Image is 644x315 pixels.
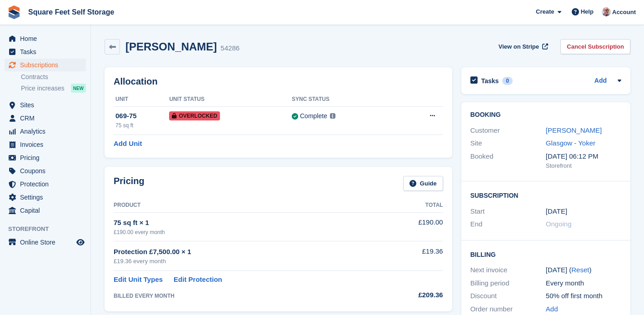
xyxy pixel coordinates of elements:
a: Reset [571,266,589,274]
div: NEW [71,84,86,93]
a: [PERSON_NAME] [546,126,602,134]
a: Glasgow - Yoker [546,139,595,147]
div: 50% off first month [546,291,621,301]
img: icon-info-grey-7440780725fd019a000dd9b08b2336e03edf1995a4989e88bcd33f0948082b44.svg [330,113,335,119]
div: £190.00 every month [114,228,382,236]
h2: [PERSON_NAME] [125,40,217,53]
a: menu [5,99,86,111]
a: Price increases NEW [21,83,86,93]
span: Help [581,7,594,16]
a: menu [5,45,86,58]
span: Home [20,32,75,45]
a: menu [5,191,86,204]
div: £209.36 [382,290,443,300]
span: Storefront [8,225,90,234]
div: Site [470,138,546,149]
div: Customer [470,125,546,136]
div: Booked [470,151,546,170]
div: 75 sq ft × 1 [114,218,382,228]
div: Discount [470,291,546,301]
span: Online Store [20,236,75,249]
a: Edit Unit Types [114,275,163,285]
span: Account [612,8,636,17]
div: Next invoice [470,265,546,275]
a: menu [5,236,86,249]
span: Tasks [20,45,75,58]
a: menu [5,112,86,125]
time: 2024-09-23 00:00:00 UTC [546,206,567,217]
span: Settings [20,191,75,204]
div: [DATE] 06:12 PM [546,151,621,162]
h2: Billing [470,250,621,259]
span: Price increases [21,84,65,93]
a: menu [5,59,86,71]
div: £19.36 every month [114,257,382,266]
a: Add [546,304,558,315]
a: Guide [403,176,443,191]
div: 54286 [220,43,240,54]
div: 75 sq ft [115,121,169,130]
span: Ongoing [546,220,572,228]
a: Add Unit [114,139,142,149]
th: Unit Status [169,92,292,107]
h2: Tasks [481,77,499,85]
a: menu [5,151,86,164]
span: Create [536,7,554,16]
span: Subscriptions [20,59,75,71]
span: Protection [20,178,75,190]
span: Coupons [20,165,75,177]
div: Every month [546,278,621,289]
td: £190.00 [382,212,443,241]
a: menu [5,138,86,151]
h2: Allocation [114,76,443,87]
th: Total [382,198,443,213]
a: Cancel Subscription [560,39,630,54]
div: 0 [502,77,513,85]
div: 069-75 [115,111,169,121]
img: David Greer [602,7,611,16]
span: Invoices [20,138,75,151]
a: Contracts [21,73,86,81]
a: Edit Protection [174,275,222,285]
th: Product [114,198,382,213]
a: Add [594,76,607,86]
a: menu [5,125,86,138]
div: Protection £7,500.00 × 1 [114,247,382,257]
span: Analytics [20,125,75,138]
div: Billing period [470,278,546,289]
a: menu [5,32,86,45]
th: Unit [114,92,169,107]
div: Order number [470,304,546,315]
td: £19.36 [382,241,443,271]
div: Complete [300,111,327,121]
a: Square Feet Self Storage [25,5,118,20]
span: Overlocked [169,111,220,120]
div: Storefront [546,161,621,170]
span: Capital [20,204,75,217]
a: menu [5,204,86,217]
th: Sync Status [292,92,397,107]
div: End [470,219,546,230]
h2: Pricing [114,176,145,191]
div: [DATE] ( ) [546,265,621,275]
img: stora-icon-8386f47178a22dfd0bd8f6a31ec36ba5ce8667c1dd55bd0f319d3a0aa187defe.svg [7,5,21,19]
div: Start [470,206,546,217]
span: Pricing [20,151,75,164]
a: Preview store [75,237,86,248]
a: menu [5,178,86,190]
h2: Booking [470,111,621,119]
a: View on Stripe [495,39,550,54]
a: menu [5,165,86,177]
div: BILLED EVERY MONTH [114,292,382,300]
span: View on Stripe [499,42,539,51]
span: Sites [20,99,75,111]
span: CRM [20,112,75,125]
h2: Subscription [470,190,621,200]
